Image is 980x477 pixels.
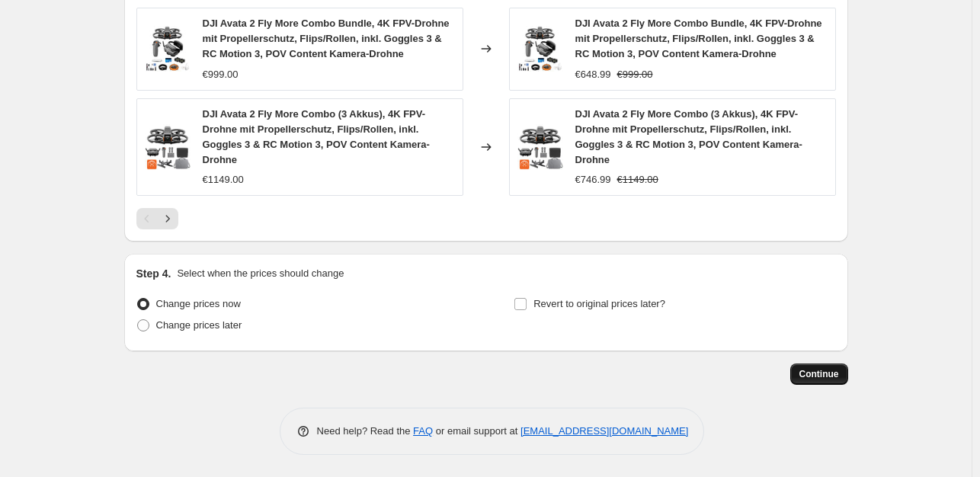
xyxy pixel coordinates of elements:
span: Change prices now [156,298,241,309]
button: Continue [790,363,848,385]
div: €999.00 [203,67,239,82]
span: DJI Avata 2 Fly More Combo Bundle, 4K FPV-Drohne mit Propellerschutz, Flips/Rollen, inkl. Goggles... [575,18,822,59]
h2: Step 4. [136,266,171,281]
strike: €1149.00 [617,172,658,187]
img: 71D-RbcwWwL_80x.jpg [517,26,563,72]
span: Continue [799,368,839,380]
span: Need help? Read the [317,425,414,437]
nav: Pagination [136,208,178,229]
p: Select when the prices should change [177,266,344,281]
span: DJI Avata 2 Fly More Combo (3 Akkus), 4K FPV-Drohne mit Propellerschutz, Flips/Rollen, inkl. Gogg... [575,108,802,165]
div: €746.99 [575,172,611,187]
img: 71mxOuJSN4L_80x.jpg [145,124,191,170]
button: Next [157,208,178,229]
span: or email support at [433,425,520,437]
span: Revert to original prices later? [533,298,665,309]
div: €648.99 [575,67,611,82]
strike: €999.00 [617,67,653,82]
span: DJI Avata 2 Fly More Combo Bundle, 4K FPV-Drohne mit Propellerschutz, Flips/Rollen, inkl. Goggles... [203,18,450,59]
a: FAQ [413,425,433,437]
a: [EMAIL_ADDRESS][DOMAIN_NAME] [520,425,688,437]
div: €1149.00 [203,172,244,187]
span: Change prices later [156,319,242,331]
img: 71D-RbcwWwL_80x.jpg [145,26,191,72]
span: DJI Avata 2 Fly More Combo (3 Akkus), 4K FPV-Drohne mit Propellerschutz, Flips/Rollen, inkl. Gogg... [203,108,430,165]
img: 71mxOuJSN4L_80x.jpg [517,124,563,170]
